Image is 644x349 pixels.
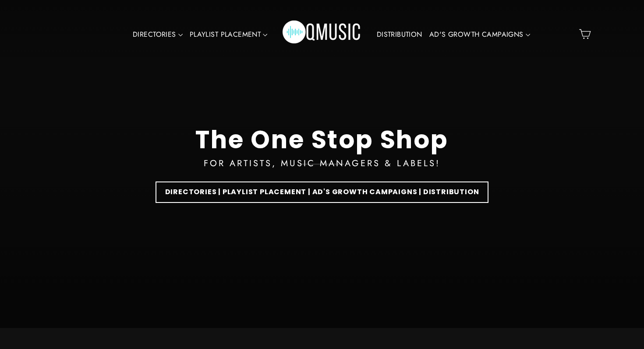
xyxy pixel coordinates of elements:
div: Primary [102,9,542,60]
a: PLAYLIST PLACEMENT [186,24,271,45]
div: FOR ARTISTS, MUSIC MANAGERS & LABELS! [204,157,440,171]
a: DIRECTORIES | PLAYLIST PLACEMENT | AD'S GROWTH CAMPAIGNS | DISTRIBUTION [156,181,489,203]
a: DIRECTORIES [129,24,186,45]
div: The One Stop Shop [195,125,449,154]
a: DISTRIBUTION [373,24,426,45]
img: Q Music Promotions [283,14,361,54]
a: AD'S GROWTH CAMPAIGNS [426,24,534,45]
